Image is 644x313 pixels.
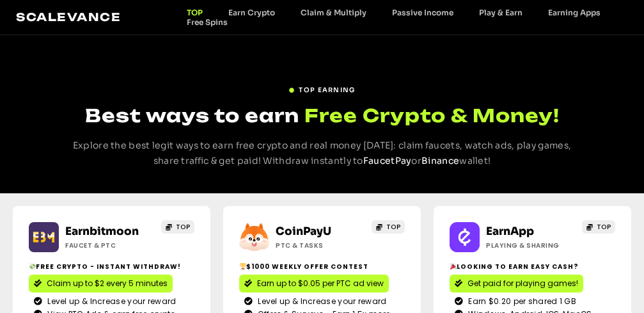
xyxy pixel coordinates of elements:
a: Scalevance [16,10,121,24]
span: Level up & Increase your reward [44,296,176,307]
span: TOP [597,222,611,232]
a: Earning Apps [535,8,613,17]
a: TOP [582,220,615,234]
h2: Free crypto - Instant withdraw! [29,262,194,271]
a: Claim & Multiply [288,8,379,17]
a: Claim up to $2 every 5 minutes [29,275,173,293]
h2: Faucet & PTC [65,241,150,250]
span: Level up & Increase your reward [255,296,386,307]
p: Explore the best legit ways to earn free crypto and real money [DATE]: claim faucets, watch ads, ... [64,138,580,169]
h2: Playing & Sharing [486,241,570,250]
h2: Looking to Earn Easy Cash? [450,262,615,271]
nav: Menu [174,8,628,27]
a: TOP [372,220,405,234]
a: TOP [174,8,216,17]
h2: $1000 Weekly Offer contest [239,262,405,271]
span: Earn $0.20 per shared 1 GB [465,296,576,307]
a: Play & Earn [466,8,535,17]
a: Passive Income [379,8,466,17]
img: 🎉 [450,263,457,269]
a: Earnbitmoon [65,225,139,238]
span: Get paid for playing games! [467,278,578,289]
a: EarnApp [486,225,534,238]
span: TOP [386,222,401,232]
a: TOP EARNING [288,80,355,95]
a: Earn up to $0.05 per PTC ad view [239,275,389,293]
img: 💸 [29,263,36,269]
a: Earn Crypto [216,8,288,17]
a: Free Spins [174,17,240,27]
img: 🏆 [240,263,246,269]
a: Get paid for playing games! [450,275,583,293]
a: TOP [161,220,194,234]
span: TOP [176,222,191,232]
a: Binance [421,155,459,166]
h2: ptc & Tasks [276,241,360,250]
span: Claim up to $2 every 5 minutes [47,278,168,289]
a: FaucetPay [363,155,412,166]
span: Best ways to earn [85,104,299,127]
span: Earn up to $0.05 per PTC ad view [257,278,384,289]
span: Free Crypto & Money! [304,103,560,128]
span: TOP EARNING [299,85,355,95]
a: CoinPayU [276,225,331,238]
